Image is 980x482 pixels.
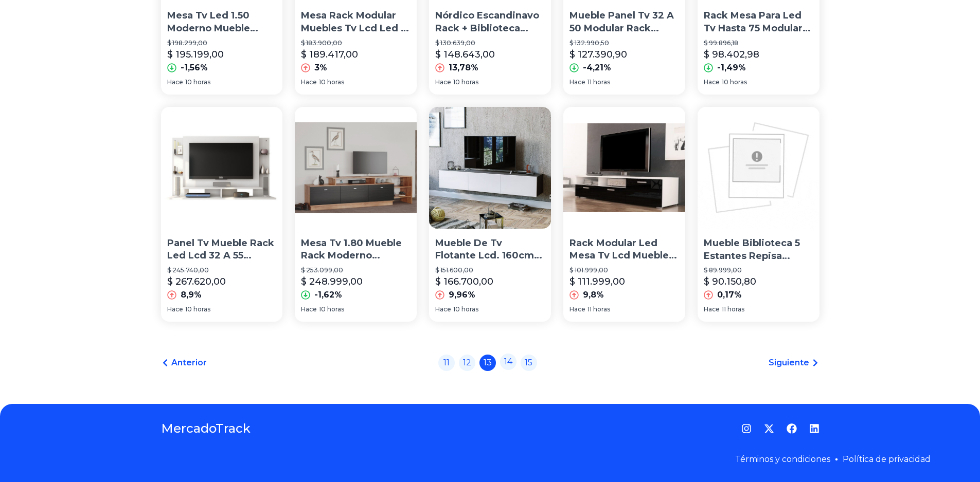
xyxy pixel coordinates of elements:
a: Términos y condiciones [735,454,830,464]
p: Mesa Tv Led 1.50 Moderno Mueble Rack Lcd Modular Melamina [167,9,277,35]
a: Mueble Biblioteca 5 Estantes Repisa Organizador MiniMueble Biblioteca 5 Estantes Repisa Organizad... [698,107,819,322]
p: -1,49% [717,62,746,74]
span: Hace [301,78,317,86]
img: Mesa Tv 1.80 Mueble Rack Moderno Melamina Modular [295,107,417,229]
p: $ 98.402,98 [704,47,759,62]
p: $ 111.999,00 [569,274,625,289]
a: 15 [521,355,537,371]
p: $ 151.600,00 [435,266,545,274]
p: $ 245.740,00 [167,266,277,274]
p: $ 248.999,00 [301,274,363,289]
img: Mueble De Tv Flotante Lcd. 160cm. Con Puertas Batientes [429,107,551,229]
a: Anterior [161,357,207,369]
span: Anterior [171,357,207,369]
p: Rack Mesa Para Led Tv Hasta 75 Modular Mueble Puerta Push [704,9,813,35]
p: $ 148.643,00 [435,47,495,62]
img: Mueble Biblioteca 5 Estantes Repisa Organizador Mini [698,107,819,229]
p: 9,8% [583,289,604,301]
img: Rack Modular Led Mesa Tv Lcd Mueble Moderno Minimalista [563,107,685,229]
span: Hace [704,305,720,313]
p: $ 127.390,90 [569,47,627,62]
span: Hace [301,305,317,313]
a: Política de privacidad [843,454,931,464]
p: $ 267.620,00 [167,274,226,289]
p: -1,62% [314,289,342,301]
p: $ 89.999,00 [704,266,813,274]
span: 10 horas [722,78,747,86]
span: Hace [435,78,451,86]
span: 10 horas [453,305,478,313]
p: $ 166.700,00 [435,274,493,289]
a: MercadoTrack [161,420,251,437]
p: $ 101.999,00 [569,266,679,274]
span: Hace [569,305,585,313]
span: 11 horas [722,305,744,313]
span: 10 horas [185,305,210,313]
a: Twitter [764,423,774,434]
p: Nórdico Escandinavo Rack + Biblioteca Vintage Mueble Lcd [435,9,545,35]
p: Mueble Panel Tv 32 A 50 Modular Rack 18mm Armado [569,9,679,35]
img: Panel Tv Mueble Rack Led Lcd 32 A 55 Pulgadas Living Moderno [161,107,283,229]
p: Mueble Biblioteca 5 Estantes Repisa Organizador Mini [704,237,813,263]
p: Rack Modular Led Mesa Tv Lcd Mueble Moderno Minimalista [569,237,679,263]
a: Rack Modular Led Mesa Tv Lcd Mueble Moderno MinimalistaRack Modular Led Mesa Tv Lcd Mueble Modern... [563,107,685,322]
p: -1,56% [181,62,208,74]
p: 0,17% [717,289,742,301]
a: Siguiente [769,357,819,369]
span: 10 horas [453,78,478,86]
p: 13,78% [449,62,478,74]
p: $ 90.150,80 [704,274,756,289]
a: Instagram [741,423,752,434]
span: 10 horas [319,78,344,86]
a: Panel Tv Mueble Rack Led Lcd 32 A 55 Pulgadas Living ModernoPanel Tv Mueble Rack Led Lcd 32 A 55 ... [161,107,283,322]
span: 11 horas [587,78,610,86]
span: Hace [435,305,451,313]
p: $ 195.199,00 [167,47,224,62]
p: $ 183.900,00 [301,39,411,47]
span: Hace [167,78,183,86]
a: Facebook [787,423,797,434]
span: 10 horas [185,78,210,86]
a: 11 [438,355,455,371]
a: 14 [500,354,516,370]
p: $ 253.099,00 [301,266,411,274]
p: $ 189.417,00 [301,47,358,62]
p: $ 130.639,00 [435,39,545,47]
p: Mesa Rack Modular Muebles Tv Lcd Led . Diseños Exclusivos. Nueva Temporada Sk&b [301,9,411,35]
p: Panel Tv Mueble Rack Led Lcd 32 A 55 Pulgadas Living Moderno [167,237,277,263]
p: $ 99.896,18 [704,39,813,47]
a: Mueble De Tv Flotante Lcd. 160cm. Con Puertas BatientesMueble De Tv Flotante Lcd. 160cm. Con Puer... [429,107,551,322]
span: Siguiente [769,357,809,369]
span: Hace [569,78,585,86]
p: 9,96% [449,289,475,301]
span: 11 horas [587,305,610,313]
span: Hace [167,305,183,313]
p: 8,9% [181,289,202,301]
p: Mesa Tv 1.80 Mueble Rack Moderno Melamina Modular [301,237,411,263]
a: Mesa Tv 1.80 Mueble Rack Moderno Melamina ModularMesa Tv 1.80 Mueble Rack Moderno Melamina Modula... [295,107,417,322]
p: -4,21% [583,62,611,74]
p: 3% [314,62,327,74]
p: $ 132.990,50 [569,39,679,47]
span: Hace [704,78,720,86]
span: 10 horas [319,305,344,313]
p: Mueble De Tv Flotante Lcd. 160cm. Con Puertas Batientes [435,237,545,263]
a: 12 [459,355,475,371]
p: $ 198.299,00 [167,39,277,47]
a: LinkedIn [809,423,819,434]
